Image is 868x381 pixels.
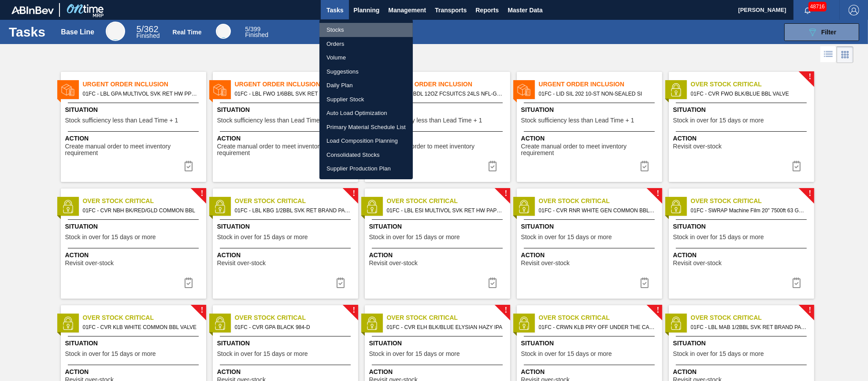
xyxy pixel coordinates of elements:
[319,92,413,107] a: Supplier Stock
[319,148,413,162] a: Consolidated Stocks
[319,106,413,120] a: Auto Load Optimization
[319,78,413,92] a: Daily Plan
[319,23,413,37] a: Stocks
[319,65,413,79] a: Suggestions
[319,51,413,65] a: Volume
[319,134,413,148] a: Load Composition Planning
[319,120,413,134] a: Primary Material Schedule List
[319,37,413,51] a: Orders
[319,162,413,176] a: Supplier Production Plan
